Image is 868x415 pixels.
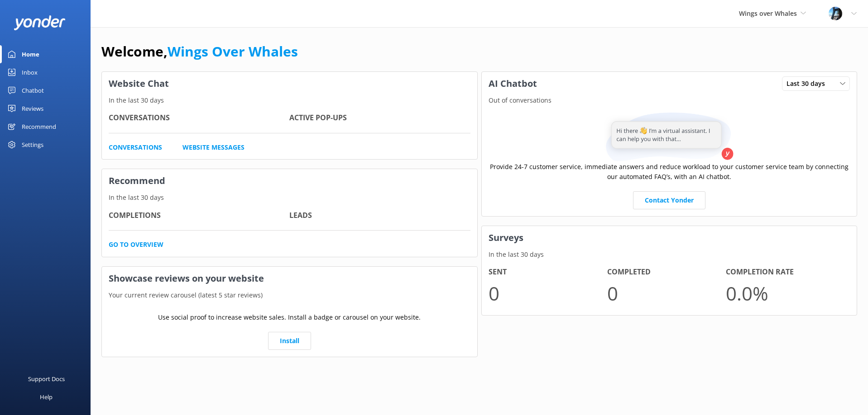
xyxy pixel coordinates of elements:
h4: Completed [607,266,726,278]
h3: Website Chat [102,72,477,95]
p: In the last 30 days [102,193,477,203]
h4: Leads [289,210,470,222]
a: Install [268,332,311,350]
a: Website Messages [182,142,245,152]
a: Go to overview [109,240,163,250]
img: 145-1635463833.jpg [829,7,842,20]
span: Last 30 days [786,79,830,89]
p: 0 [607,278,726,308]
h3: AI Chatbot [482,72,544,95]
p: Your current review carousel (latest 5 star reviews) [102,290,477,300]
h4: Active Pop-ups [289,112,470,124]
div: Support Docs [28,370,65,388]
div: Reviews [22,99,43,118]
h3: Recommend [102,169,477,193]
a: Contact Yonder [633,191,705,209]
h1: Welcome, [101,41,298,62]
div: Recommend [22,118,56,136]
div: Settings [22,136,43,154]
h4: Sent [489,266,607,278]
div: Inbox [22,63,38,81]
h4: Completions [109,210,289,222]
p: 0.0 % [726,278,844,308]
img: assistant... [604,113,735,162]
div: Home [22,45,39,63]
p: In the last 30 days [102,95,477,105]
div: Chatbot [22,81,44,99]
p: In the last 30 days [482,250,857,259]
a: Conversations [109,142,162,152]
div: Help [40,388,53,406]
p: Out of conversations [482,95,857,105]
p: Use social proof to increase website sales. Install a badge or carousel on your website. [158,312,421,322]
h3: Showcase reviews on your website [102,267,477,290]
span: Wings over Whales [739,9,797,18]
p: 0 [489,278,607,308]
img: yonder-white-logo.png [14,15,66,30]
a: Wings Over Whales [168,42,298,61]
h4: Conversations [109,112,289,124]
h3: Surveys [482,226,857,250]
h4: Completion Rate [726,266,844,278]
p: Provide 24-7 customer service, immediate answers and reduce workload to your customer service tea... [489,162,850,182]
